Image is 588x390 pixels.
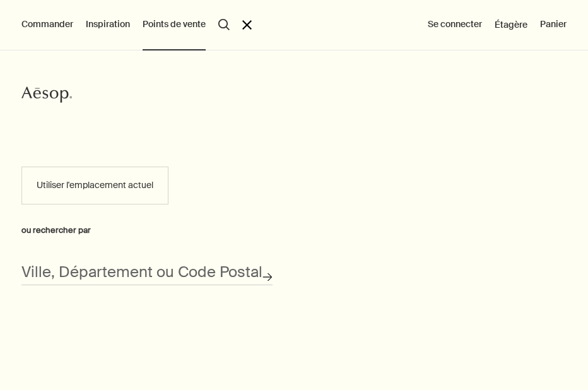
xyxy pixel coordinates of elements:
[21,223,273,237] div: ou rechercher par
[21,167,168,204] button: Utiliser l'emplacement actuel
[242,20,252,30] button: Fermer le menu
[495,19,527,30] a: Étagère
[143,18,206,31] button: Points de vente
[21,18,73,31] button: Commander
[540,18,567,31] button: Panier
[218,19,230,30] button: Lancer une recherche
[86,18,130,31] button: Inspiration
[428,18,482,31] button: Se connecter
